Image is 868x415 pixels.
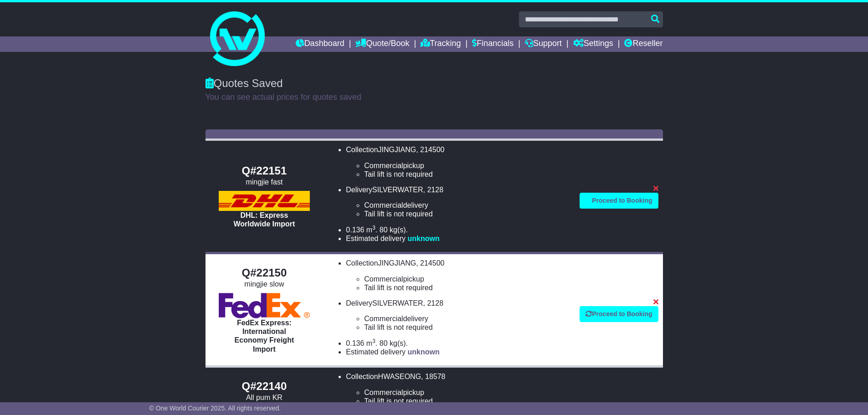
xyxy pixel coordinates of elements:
span: FedEx Express: International Economy Freight Import [235,319,294,353]
span: HWASEONG [378,373,421,380]
sup: 3 [372,225,375,231]
span: , 214500 [416,146,444,154]
li: Tail lift is not required [364,170,570,179]
li: Tail lift is not required [364,397,570,405]
li: Tail lift is not required [364,210,570,218]
li: Collection [346,259,570,292]
li: Delivery [346,185,570,219]
a: Tracking [421,36,461,52]
span: unknown [407,235,439,242]
span: kg(s). [390,226,408,234]
div: Q#22150 [210,266,319,280]
img: FedEx Express: International Economy Freight Import [219,293,310,318]
span: , 2128 [423,186,443,194]
span: kg(s). [390,339,408,347]
div: Q#22151 [210,164,319,178]
a: Dashboard [296,36,344,52]
span: , 2128 [423,299,443,307]
span: , 18578 [421,373,445,380]
span: unknown [407,348,439,356]
a: Financials [472,36,514,52]
span: 0.136 [346,339,364,347]
li: pickup [364,161,570,170]
li: Estimated delivery [346,348,570,356]
li: pickup [364,275,570,283]
span: Commercial [364,201,403,209]
span: JINGJIANG [378,146,416,154]
a: Support [525,36,562,52]
a: Quote/Book [355,36,409,52]
span: DHL: Express Worldwide Import [234,211,295,228]
span: Commercial [364,275,403,283]
div: All pum KR [210,393,319,402]
span: m . [366,339,377,347]
li: delivery [364,201,570,210]
span: SILVERWATER [372,299,423,307]
span: SILVERWATER [372,186,423,194]
li: Delivery [346,299,570,332]
span: © One World Courier 2025. All rights reserved. [149,405,281,412]
a: Proceed to Booking [580,306,658,322]
li: Collection [346,145,570,179]
li: Estimated delivery [346,234,570,243]
p: You can see actual prices for quotes saved [205,92,663,102]
span: m . [366,226,377,234]
span: JINGJIANG [378,259,416,267]
span: , 214500 [416,259,444,267]
span: 80 [380,339,388,347]
span: 0.136 [346,226,364,234]
div: Q#22140 [210,380,319,393]
span: 80 [380,226,388,234]
div: mingjie slow [210,280,319,288]
span: Commercial [364,315,403,323]
div: mingjie fast [210,178,319,186]
sup: 3 [372,338,375,344]
div: Quotes Saved [205,77,663,90]
a: Proceed to Booking [580,193,658,209]
img: DHL: Express Worldwide Import [219,191,310,211]
li: pickup [364,388,570,397]
span: Commercial [364,389,403,396]
li: delivery [364,314,570,323]
li: Collection [346,372,570,405]
a: Settings [573,36,613,52]
li: Tail lift is not required [364,283,570,292]
a: Reseller [624,36,663,52]
span: Commercial [364,162,403,169]
li: Tail lift is not required [364,323,570,332]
